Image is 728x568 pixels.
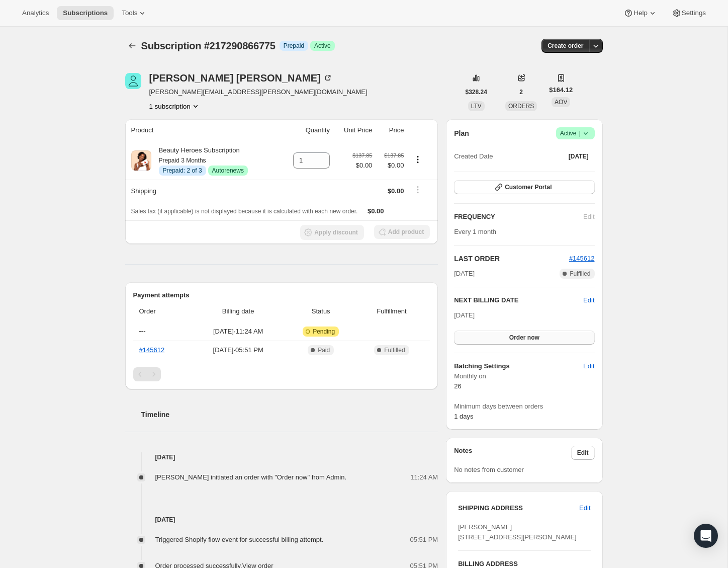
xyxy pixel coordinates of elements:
[155,473,347,481] span: [PERSON_NAME] initiated an order with "Order now" from Admin.
[458,523,577,541] span: [PERSON_NAME] [STREET_ADDRESS][PERSON_NAME]
[133,300,191,322] th: Order
[410,535,438,545] span: 05:51 PM
[505,183,552,191] span: Customer Portal
[466,88,487,96] span: $328.24
[454,180,594,194] button: Customer Portal
[125,515,438,525] h4: [DATE]
[454,128,469,138] h2: Plan
[454,371,594,381] span: Monthly on
[125,39,139,53] button: Subscriptions
[149,101,201,111] button: Product actions
[454,228,496,235] span: Every 1 month
[633,9,647,17] span: Help
[460,85,493,99] button: $328.24
[139,346,165,354] a: #145612
[378,160,404,171] span: $0.00
[375,119,407,141] th: Price
[333,119,375,141] th: Unit Price
[541,39,589,53] button: Create order
[666,6,712,20] button: Settings
[212,167,244,175] span: Autorenews
[384,152,404,158] small: $137.85
[155,536,324,543] span: Triggered Shopify flow event for successful billing attempt.
[141,40,276,51] span: Subscription #217290866775
[410,184,426,195] button: Shipping actions
[139,328,146,335] span: ---
[454,331,594,345] button: Order now
[454,269,475,279] span: [DATE]
[583,295,594,305] button: Edit
[318,346,330,354] span: Paid
[194,306,283,316] span: Billing date
[163,167,202,175] span: Prepaid: 2 of 3
[159,157,206,164] small: Prepaid 3 Months
[454,295,583,305] h2: NEXT BILLING DATE
[577,358,600,374] button: Edit
[454,466,524,473] span: No notes from customer
[352,152,372,158] small: $137.85
[194,327,283,337] span: [DATE] · 11:24 AM
[454,382,461,390] span: 26
[579,129,580,137] span: |
[454,446,571,460] h3: Notes
[454,311,475,319] span: [DATE]
[410,154,426,165] button: Product actions
[384,346,405,354] span: Fulfilled
[549,85,573,95] span: $164.12
[151,145,248,176] div: Beauty Heroes Subscription
[694,524,718,548] div: Open Intercom Messenger
[454,401,594,412] span: Minimum days between orders
[116,6,153,20] button: Tools
[289,306,353,316] span: Status
[359,306,424,316] span: Fulfillment
[579,503,590,513] span: Edit
[284,42,304,50] span: Prepaid
[682,9,706,17] span: Settings
[131,150,151,171] img: product img
[583,361,594,371] span: Edit
[508,103,534,110] span: ORDERS
[149,87,368,97] span: [PERSON_NAME][EMAIL_ADDRESS][PERSON_NAME][DOMAIN_NAME]
[454,361,583,371] h6: Batching Settings
[509,334,539,342] span: Order now
[133,290,430,300] h2: Payment attempts
[57,6,114,20] button: Subscriptions
[454,413,473,420] span: 1 days
[569,152,589,160] span: [DATE]
[555,99,567,106] span: AOV
[313,328,335,336] span: Pending
[149,73,333,83] div: [PERSON_NAME] [PERSON_NAME]
[280,119,333,141] th: Quantity
[519,88,523,96] span: 2
[141,410,438,420] h2: Timeline
[314,42,331,50] span: Active
[454,254,569,264] h2: LAST ORDER
[194,345,283,355] span: [DATE] · 05:51 PM
[577,449,589,457] span: Edit
[548,42,583,50] span: Create order
[16,6,55,20] button: Analytics
[454,151,493,161] span: Created Date
[410,472,438,482] span: 11:24 AM
[368,207,384,215] span: $0.00
[617,6,663,20] button: Help
[22,9,49,17] span: Analytics
[571,446,595,460] button: Edit
[133,367,430,381] nav: Pagination
[454,212,583,222] h2: FREQUENCY
[63,9,108,17] span: Subscriptions
[125,73,141,89] span: Rachelle Hooper
[388,187,404,195] span: $0.00
[471,103,482,110] span: LTV
[122,9,137,17] span: Tools
[513,85,529,99] button: 2
[131,208,358,215] span: Sales tax (if applicable) is not displayed because it is calculated with each new order.
[569,255,595,262] a: #145612
[573,500,596,516] button: Edit
[125,119,281,141] th: Product
[125,452,438,462] h4: [DATE]
[125,180,281,202] th: Shipping
[560,128,591,138] span: Active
